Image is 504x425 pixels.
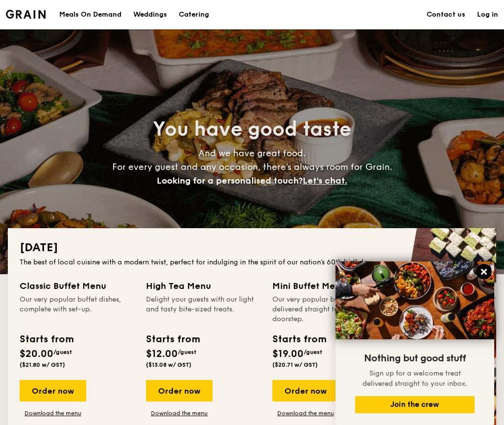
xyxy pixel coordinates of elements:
[20,295,134,324] div: Our very popular buffet dishes, complete with set-up.
[362,369,467,388] span: Sign up for a welcome treat delivered straight to your inbox.
[53,349,72,355] span: /guest
[304,349,322,355] span: /guest
[146,361,192,368] span: ($13.08 w/ GST)
[364,353,466,364] span: Nothing but good stuff
[20,258,484,267] div: The best of local cuisine with a modern twist, perfect for indulging in the spirit of our nation’...
[6,10,46,19] a: Logotype
[272,332,326,347] div: Starts from
[272,361,318,368] span: ($20.71 w/ GST)
[146,332,199,347] div: Starts from
[146,295,261,324] div: Delight your guests with our light and tasty bite-sized treats.
[355,396,475,413] button: Join the crew
[20,380,86,401] div: Order now
[336,261,494,339] img: DSC07876-Edit02-Large.jpeg
[272,279,387,293] div: Mini Buffet Menu
[146,380,213,401] div: Order now
[20,332,73,347] div: Starts from
[20,279,134,293] div: Classic Buffet Menu
[303,175,347,186] span: Let's chat.
[146,348,178,360] span: $12.00
[20,409,86,417] a: Download the menu
[6,10,46,19] img: Grain
[20,240,484,256] h2: [DATE]
[272,348,304,360] span: $19.00
[272,380,339,401] div: Order now
[146,409,213,417] a: Download the menu
[178,349,196,355] span: /guest
[146,279,261,293] div: High Tea Menu
[272,409,339,417] a: Download the menu
[112,148,392,186] span: And we have great food. For every guest and any occasion, there’s always room for Grain.
[157,175,303,186] span: Looking for a personalised touch?
[272,295,387,324] div: Our very popular buffet dishes, delivered straight to your doorstep.
[20,348,53,360] span: $20.00
[476,264,492,280] button: Close
[153,118,351,141] span: You have good taste
[20,361,65,368] span: ($21.80 w/ GST)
